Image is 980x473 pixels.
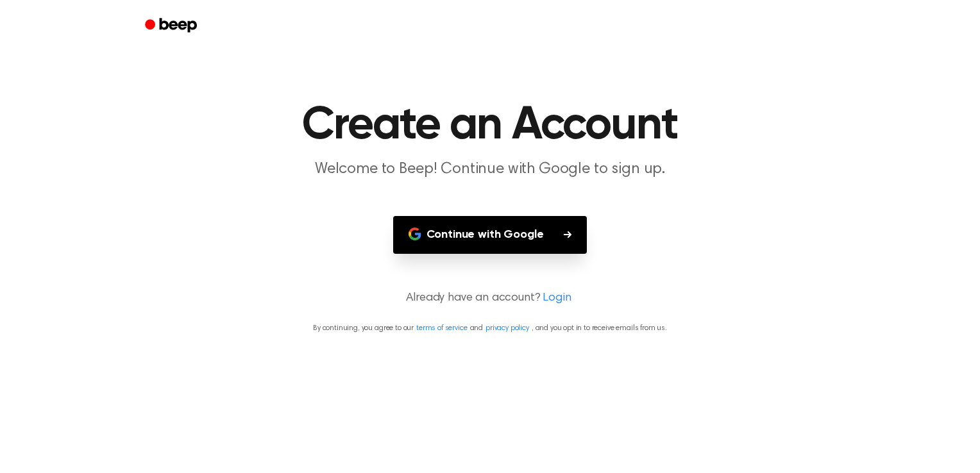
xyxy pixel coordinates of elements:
[136,13,208,38] a: Beep
[244,159,736,180] p: Welcome to Beep! Continue with Google to sign up.
[162,103,818,149] h1: Create an Account
[416,324,467,332] a: terms of service
[393,216,587,254] button: Continue with Google
[15,290,965,307] p: Already have an account?
[15,322,965,334] p: By continuing, you agree to our and , and you opt in to receive emails from us.
[543,290,571,307] a: Login
[486,324,529,332] a: privacy policy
